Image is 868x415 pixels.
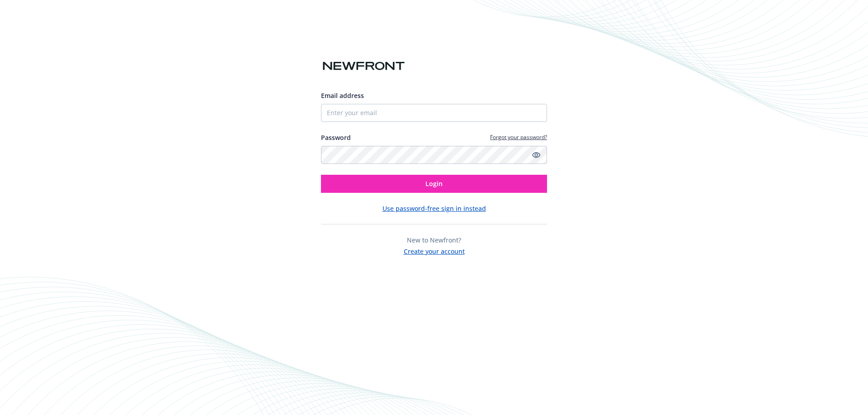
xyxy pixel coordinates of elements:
[321,133,351,142] label: Password
[490,133,547,141] a: Forgot your password?
[404,245,465,256] button: Create your account
[321,175,547,193] button: Login
[321,104,547,122] input: Enter your email
[531,149,542,160] a: Show password
[321,58,406,74] img: Newfront logo
[407,236,461,244] span: New to Newfront?
[321,91,364,100] span: Email address
[382,204,486,213] button: Use password-free sign in instead
[321,146,547,164] input: Enter your password
[425,179,443,188] span: Login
